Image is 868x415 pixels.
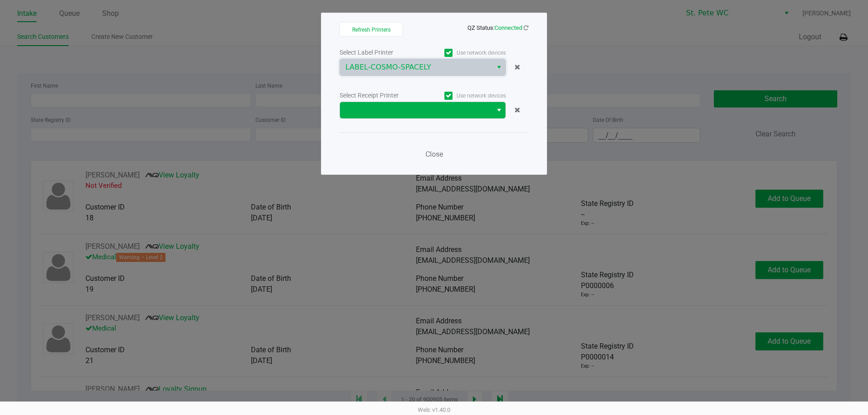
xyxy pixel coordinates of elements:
[418,406,450,413] span: Web: v1.40.0
[352,27,391,33] span: Refresh Printers
[340,22,403,37] button: Refresh Printers
[345,62,487,73] span: LABEL-COSMO-SPACELY
[467,24,528,31] span: QZ Status:
[423,92,506,100] label: Use network devices
[495,24,522,31] span: Connected
[492,59,505,75] button: Select
[340,91,423,100] div: Select Receipt Printer
[423,49,506,57] label: Use network devices
[420,145,448,163] button: Close
[425,150,443,159] span: Close
[340,48,423,57] div: Select Label Printer
[492,102,505,118] button: Select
